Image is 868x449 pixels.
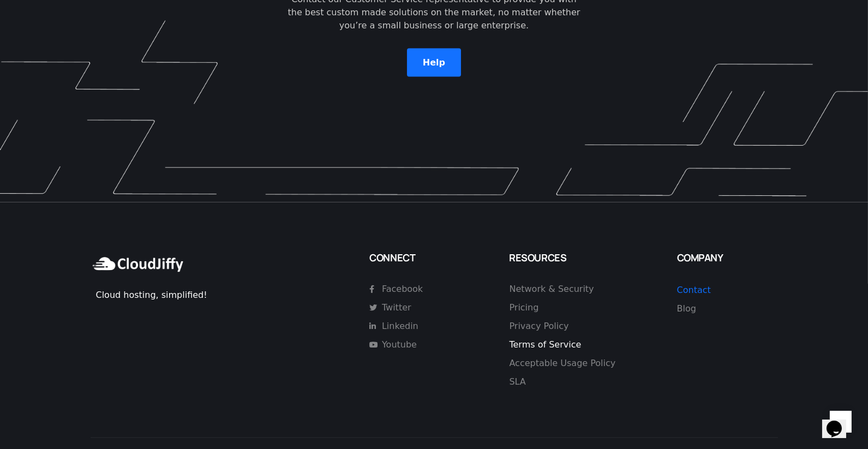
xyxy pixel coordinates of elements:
[379,338,417,351] span: Youtube
[379,283,423,296] span: Facebook
[677,252,778,264] h4: COMPANY
[510,301,657,314] a: Pricing
[510,375,526,388] span: SLA
[510,283,594,296] span: Network & Security
[407,57,461,68] a: Help
[510,320,657,333] a: Privacy Policy
[370,252,499,264] h4: CONNECT
[510,283,657,296] a: Network & Security
[370,338,466,351] a: Youtube
[510,301,539,314] span: Pricing
[822,405,857,438] iframe: chat widget
[379,301,411,314] span: Twitter
[407,49,461,77] button: Help
[510,320,569,333] span: Privacy Policy
[510,357,657,370] a: Acceptable Usage Policy
[96,289,359,302] div: Cloud hosting, simplified!
[510,252,666,264] h4: RESOURCES
[510,357,616,370] span: Acceptable Usage Policy
[379,320,418,333] span: Linkedin
[677,285,711,295] a: Contact
[370,283,466,296] a: Facebook
[510,338,657,351] a: Terms of Service
[510,338,582,351] span: Terms of Service
[510,375,657,388] a: SLA
[370,301,466,314] a: Twitter
[677,303,696,314] a: Blog
[370,320,466,333] a: Linkedin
